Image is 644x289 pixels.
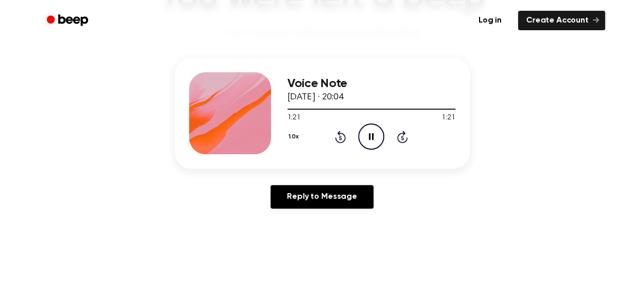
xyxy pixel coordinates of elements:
a: Beep [39,11,97,31]
h3: Voice Note [287,77,455,91]
span: [DATE] · 20:04 [287,93,344,102]
a: Create Account [518,11,605,30]
span: 1:21 [442,113,455,123]
a: Log in [468,9,512,32]
a: Reply to Message [271,185,373,209]
span: 1:21 [287,113,301,123]
button: 1.0x [287,128,303,146]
